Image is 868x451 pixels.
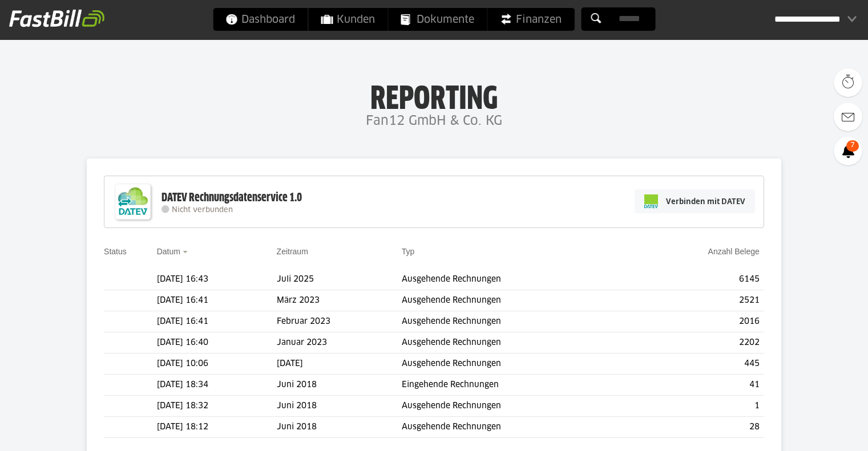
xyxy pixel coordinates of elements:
a: Anzahl Belege [708,247,760,256]
td: März 2023 [277,290,402,311]
td: 6145 [633,269,764,290]
td: Juni 2018 [277,375,402,396]
td: 445 [633,354,764,375]
td: Ausgehende Rechnungen [402,396,633,417]
td: [DATE] 18:12 [157,417,277,438]
td: 1 [633,396,764,417]
a: Finanzen [487,8,574,31]
span: Nicht verbunden [172,206,233,214]
a: Typ [402,247,415,256]
a: Dokumente [388,8,487,31]
td: [DATE] 18:34 [157,375,277,396]
td: Ausgehende Rechnungen [402,269,633,290]
a: Zeitraum [277,247,308,256]
span: Kunden [321,8,375,31]
td: [DATE] 16:43 [157,269,277,290]
td: Ausgehende Rechnungen [402,290,633,311]
td: Ausgehende Rechnungen [402,354,633,375]
td: 2202 [633,332,764,354]
td: Juni 2018 [277,396,402,417]
span: Dokumente [401,8,474,31]
a: Datum [157,247,180,256]
td: Februar 2023 [277,311,402,332]
img: sort_desc.gif [183,251,190,253]
span: Finanzen [500,8,562,31]
a: 7 [834,137,862,165]
td: Juli 2025 [277,269,402,290]
td: 41 [633,375,764,396]
td: [DATE] [277,354,402,375]
span: Dashboard [225,8,295,31]
td: Januar 2023 [277,332,402,354]
td: Ausgehende Rechnungen [402,332,633,354]
a: Verbinden mit DATEV [635,189,755,213]
a: Dashboard [213,8,308,31]
img: fastbill_logo_white.png [9,9,104,27]
img: DATEV-Datenservice Logo [110,179,156,225]
td: [DATE] 10:06 [157,354,277,375]
td: 2016 [633,311,764,332]
td: [DATE] 16:41 [157,290,277,311]
td: Juni 2018 [277,417,402,438]
h1: Reporting [114,80,754,110]
td: 2521 [633,290,764,311]
a: Status [104,247,127,256]
img: pi-datev-logo-farbig-24.svg [644,194,658,208]
div: DATEV Rechnungsdatenservice 1.0 [162,190,302,205]
td: [DATE] 16:41 [157,311,277,332]
td: Ausgehende Rechnungen [402,417,633,438]
a: Kunden [308,8,387,31]
span: 7 [846,140,859,152]
td: 28 [633,417,764,438]
iframe: Öffnet ein Widget, in dem Sie weitere Informationen finden [780,417,857,445]
td: Eingehende Rechnungen [402,375,633,396]
td: [DATE] 16:40 [157,332,277,354]
td: [DATE] 18:32 [157,396,277,417]
td: Ausgehende Rechnungen [402,311,633,332]
span: Verbinden mit DATEV [666,196,745,207]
